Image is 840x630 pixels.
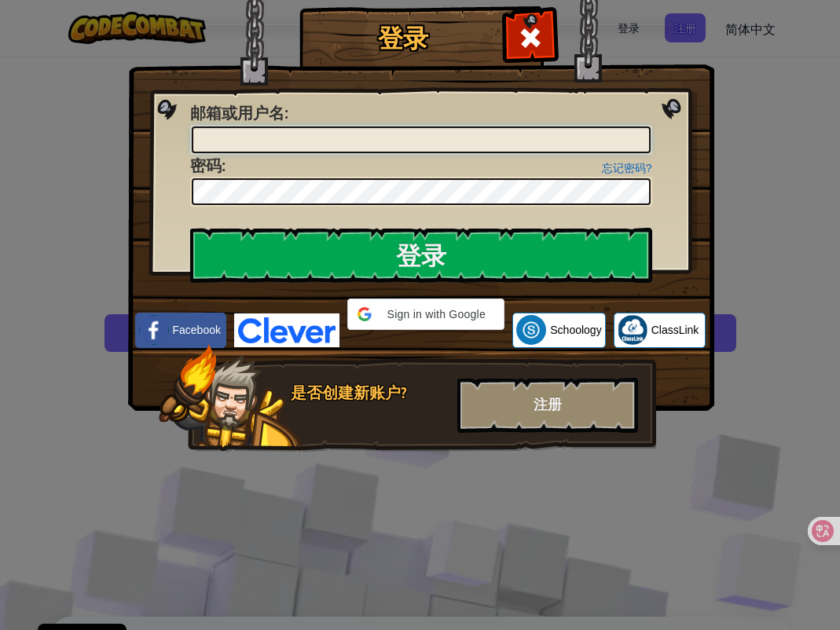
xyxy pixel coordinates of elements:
span: 邮箱或用户名 [190,102,284,123]
iframe: Sign in with Google Button [339,328,512,363]
img: clever-logo-blue.png [234,313,339,347]
img: facebook_small.png [139,315,169,345]
label: : [190,102,288,125]
div: Sign in with Google [347,299,504,330]
div: 注册 [457,378,638,433]
div: 是否创建新账户? [291,382,448,405]
span: ClassLink [651,322,699,338]
img: schoology.png [516,315,546,345]
span: 密码 [190,155,222,176]
input: 登录 [190,228,652,283]
h1: 登录 [303,24,504,52]
img: classlink-logo-small.png [618,315,647,345]
span: Schoology [550,322,601,338]
span: Facebook [173,322,221,338]
a: 忘记密码? [602,162,652,174]
span: Sign in with Google [378,306,494,322]
label: : [190,155,226,178]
